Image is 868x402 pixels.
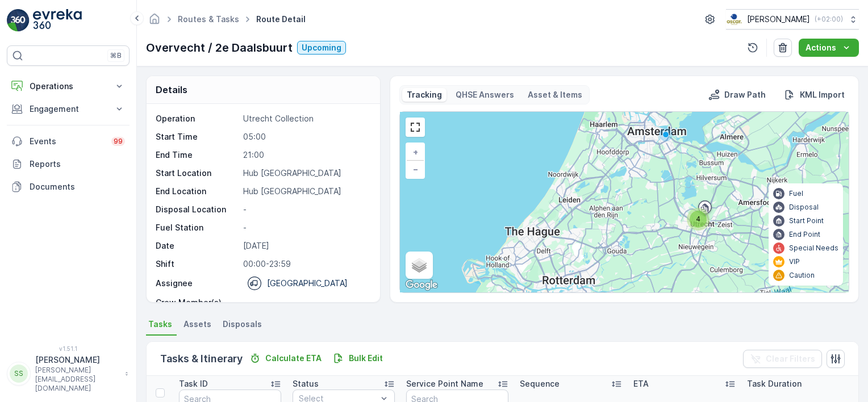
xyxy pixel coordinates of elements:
p: Shift [156,258,239,270]
p: - [243,222,368,233]
p: KML Import [800,89,845,101]
p: ETA [633,378,649,390]
p: VIP [789,257,800,266]
button: Draw Path [704,88,770,102]
p: Asset & Items [528,89,582,101]
p: Fuel [789,189,803,198]
p: Start Point [789,216,824,225]
p: Operation [156,113,239,124]
button: Actions [799,39,859,57]
p: Caution [789,271,815,280]
p: Service Point Name [406,378,483,390]
button: KML Import [779,88,849,102]
img: Google [403,278,440,292]
p: Documents [30,181,125,192]
p: 99 [114,137,123,146]
p: - [243,204,368,215]
p: - [243,297,368,308]
a: Documents [7,175,130,198]
span: v 1.51.1 [7,345,130,352]
p: Overvecht / 2e Daalsbuurt [146,39,293,56]
p: Assignee [156,278,193,289]
button: Bulk Edit [328,351,387,365]
p: [PERSON_NAME] [35,354,119,366]
div: 4 [687,208,710,231]
button: SS[PERSON_NAME][PERSON_NAME][EMAIL_ADDRESS][DOMAIN_NAME] [7,354,130,393]
p: Tasks & Itinerary [160,351,243,367]
a: Zoom In [407,144,424,161]
p: Operations [30,81,107,92]
span: Tasks [148,319,172,330]
p: Utrecht Collection [243,113,368,124]
p: Engagement [30,103,107,115]
p: [PERSON_NAME][EMAIL_ADDRESS][DOMAIN_NAME] [35,366,119,393]
p: Special Needs [789,244,838,253]
span: Route Detail [254,14,308,25]
p: Hub [GEOGRAPHIC_DATA] [243,186,368,197]
a: Open this area in Google Maps (opens a new window) [403,278,440,292]
button: Upcoming [297,41,346,55]
button: Calculate ETA [245,351,326,365]
button: Operations [7,75,130,98]
p: Bulk Edit [349,353,383,364]
img: logo_light-DOdMpM7g.png [33,9,82,32]
p: End Location [156,186,239,197]
img: logo [7,9,30,32]
p: 21:00 [243,149,368,161]
p: Events [30,136,105,147]
p: Task Duration [747,378,802,390]
p: Tracking [407,89,442,101]
p: Status [293,378,319,390]
p: End Point [789,230,820,239]
a: Routes & Tasks [178,14,239,24]
a: Reports [7,153,130,175]
p: Fuel Station [156,222,239,233]
p: ( +02:00 ) [815,15,843,24]
p: Clear Filters [766,353,815,365]
img: basis-logo_rgb2x.png [726,13,742,26]
p: Start Time [156,131,239,143]
button: Clear Filters [743,350,822,368]
div: SS [10,365,28,383]
p: 00:00-23:59 [243,258,368,270]
button: Engagement [7,98,130,120]
p: Actions [806,42,836,53]
p: [DATE] [243,240,368,252]
p: Task ID [179,378,208,390]
span: + [413,147,418,157]
p: Disposal [789,203,819,212]
a: Layers [407,253,432,278]
p: Hub [GEOGRAPHIC_DATA] [243,167,368,179]
p: ⌘B [110,51,122,60]
p: Calculate ETA [265,353,322,364]
p: 05:00 [243,131,368,143]
p: Sequence [520,378,560,390]
a: Zoom Out [407,161,424,178]
span: − [413,164,419,174]
a: View Fullscreen [407,119,424,136]
p: Crew Member(s) [156,297,239,308]
span: Assets [183,319,211,330]
p: Upcoming [302,42,341,53]
p: Draw Path [724,89,766,101]
span: 4 [696,215,700,223]
p: Reports [30,158,125,170]
span: Disposals [223,319,262,330]
p: [GEOGRAPHIC_DATA] [267,278,348,289]
p: QHSE Answers [456,89,514,101]
p: Details [156,83,187,97]
a: Events99 [7,130,130,153]
p: Disposal Location [156,204,239,215]
div: 0 [400,112,849,292]
p: [PERSON_NAME] [747,14,810,25]
p: Date [156,240,239,252]
p: Start Location [156,167,239,179]
a: Homepage [148,17,161,27]
button: [PERSON_NAME](+02:00) [726,9,859,30]
p: End Time [156,149,239,161]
